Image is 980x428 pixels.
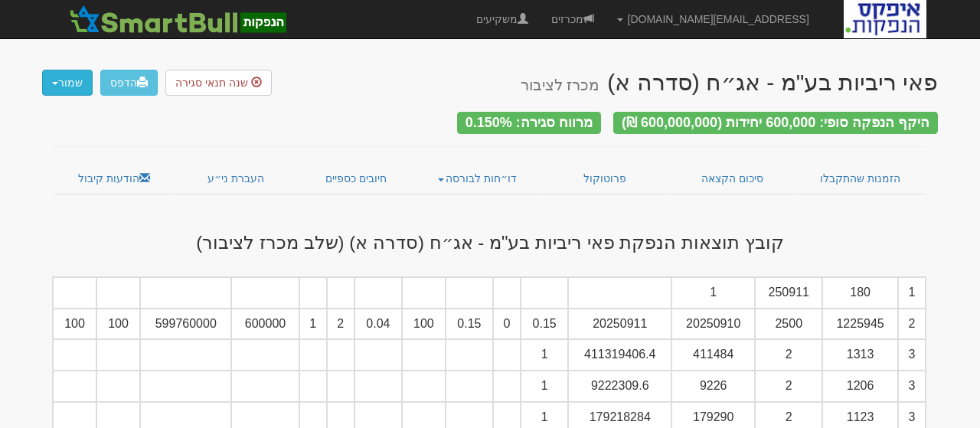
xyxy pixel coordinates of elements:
[521,339,568,371] td: 1
[671,371,755,402] td: 9226
[793,162,926,194] a: הזמנות שהתקבלו
[493,309,521,340] td: 0
[521,309,568,340] td: 0.15
[296,162,416,194] a: חיובים כספיים
[898,277,926,309] td: 1
[671,339,755,371] td: 411484
[140,309,231,340] td: 599760000
[822,277,898,309] td: 180
[898,309,926,340] td: 2
[42,233,938,253] h3: קובץ תוצאות הנפקת פאי ריביות בע"מ - אג״ח (סדרה א) (שלב מכרז לציבור)
[822,339,898,371] td: 1313
[175,77,248,89] span: שנה תנאי סגירה
[671,162,794,194] a: סיכום הקצאה
[755,309,822,340] td: 2500
[42,70,93,96] button: שמור
[671,309,755,340] td: 20250910
[231,309,299,340] td: 600000
[416,162,540,194] a: דו״חות לבורסה
[539,162,671,194] a: פרוטוקול
[327,309,354,340] td: 2
[53,309,96,340] td: 100
[402,309,446,340] td: 100
[898,339,926,371] td: 3
[671,277,755,309] td: 1
[521,77,599,93] small: מכרז לציבור
[165,70,272,96] button: שנה תנאי סגירה
[65,4,290,34] img: SmartBull Logo
[54,162,175,194] a: הודעות קיבול
[755,339,822,371] td: 2
[521,371,568,402] td: 1
[822,309,898,340] td: 1225945
[755,277,822,309] td: 250911
[100,70,158,96] a: הדפס
[521,70,938,95] div: פאי ריביות בע"מ - אג״ח (סדרה א)
[354,309,402,340] td: 0.04
[755,371,822,402] td: 2
[568,309,671,340] td: 20250911
[446,309,493,340] td: 0.15
[568,339,671,371] td: 411319406.4
[822,371,898,402] td: 1206
[568,371,671,402] td: 9222309.6
[175,162,297,194] a: העברת ני״ע
[96,309,140,340] td: 100
[457,112,601,134] div: מרווח סגירה: 0.150%
[299,309,327,340] td: 1
[898,371,926,402] td: 3
[613,112,938,134] div: היקף הנפקה סופי: 600,000 יחידות (600,000,000 ₪)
